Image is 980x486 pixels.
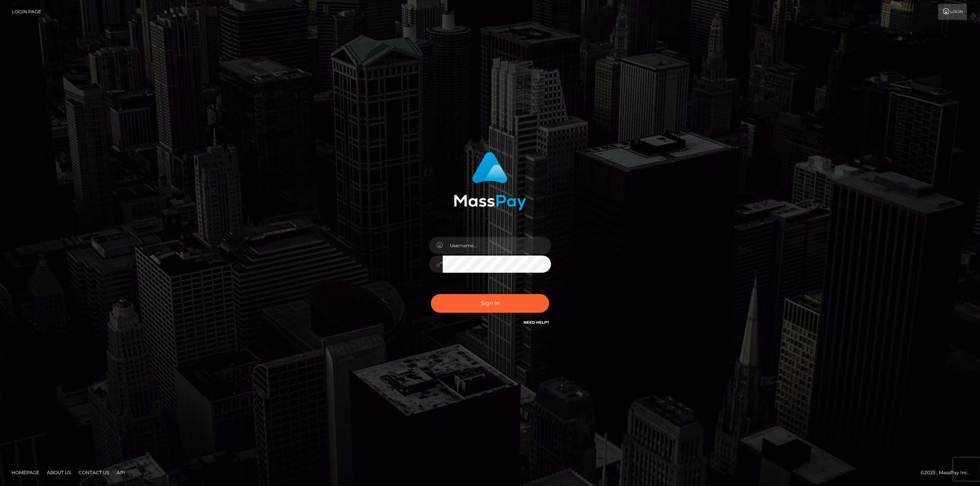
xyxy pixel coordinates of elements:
[8,467,42,478] a: Homepage
[44,467,74,478] a: About Us
[454,152,526,210] img: MassPay Login
[443,237,551,254] input: Username...
[12,4,41,20] a: Login Page
[431,294,549,313] button: Sign in
[921,468,974,477] div: © 2025 , MassPay Inc.
[76,467,112,478] a: Contact Us
[938,4,967,20] a: Login
[524,320,549,325] a: Need Help?
[114,467,128,478] a: API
